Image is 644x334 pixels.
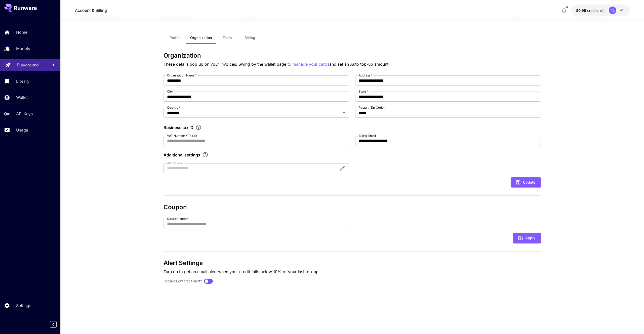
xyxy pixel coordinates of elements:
[223,35,232,40] span: Team
[576,8,587,13] span: $0.99
[16,78,29,84] p: Library
[167,217,189,221] label: Coupon code
[17,62,39,68] p: Playground
[54,320,60,329] div: Collapse sidebar
[164,62,288,67] span: These details pop up on your invoices. Swing by the wallet page
[164,52,541,59] h3: Organization
[164,152,200,158] p: Additional settings
[329,62,390,67] span: and set an Auto top-up amount.
[587,8,605,13] span: credits left
[167,105,180,110] label: Country
[167,134,197,138] label: VAT Number / Tax ID
[245,35,255,40] span: Billing
[50,321,57,328] button: Collapse sidebar
[16,127,28,133] p: Usage
[167,161,183,165] label: AIR Source
[16,29,27,35] p: Home
[16,46,30,52] p: Models
[202,152,208,158] svg: Explore additional customization settings
[170,35,180,40] span: Profile
[359,73,373,77] label: Address
[513,233,541,243] button: Apply
[571,5,629,16] button: $0.98639TL
[511,177,541,188] button: Update
[167,73,196,77] label: Organization Name
[195,124,202,130] svg: If you are a business tax registrant, please enter your business tax ID here.
[164,124,193,131] p: Business tax ID
[164,260,541,267] h3: Alert Settings
[288,61,329,67] button: to manage your cards
[16,303,31,309] p: Settings
[609,7,616,14] div: TL
[164,279,202,284] label: Receive Low credit alert?
[75,7,107,13] a: Account & Billing
[359,89,368,94] label: State
[576,8,605,13] div: $0.98639
[190,35,212,40] span: Organization
[16,94,28,100] p: Wallet
[359,105,386,110] label: Postal / Zip Code
[16,111,33,117] p: API Keys
[75,7,107,13] nav: breadcrumb
[359,134,376,138] label: Billing Email
[167,89,175,94] label: City
[164,204,541,211] h3: Coupon
[340,109,347,116] button: Open
[164,269,541,275] p: Turn on to get an email alert when your credit falls below 10% of your last top-up.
